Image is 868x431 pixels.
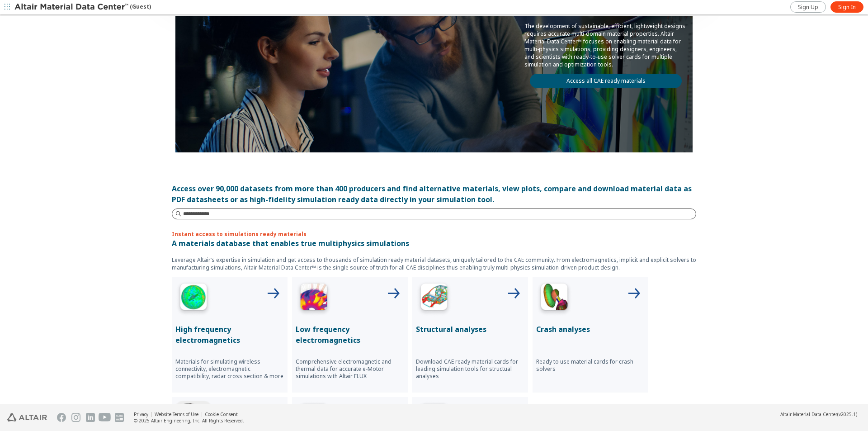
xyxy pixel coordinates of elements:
[533,277,648,393] button: Crash Analyses IconCrash analysesReady to use material cards for crash solvers
[536,324,645,335] p: Crash analyses
[530,74,682,88] a: Access all CAE ready materials
[175,324,284,346] p: High frequency electromagnetics
[416,324,524,335] p: Structural analyses
[830,1,863,13] a: Sign In
[524,22,687,68] p: The development of sustainable, efficient, lightweight designs requires accurate multi-domain mat...
[416,280,452,317] img: Structural Analyses Icon
[798,4,818,11] span: Sign Up
[790,1,826,13] a: Sign Up
[536,280,572,317] img: Crash Analyses Icon
[412,277,528,393] button: Structural Analyses IconStructural analysesDownload CAE ready material cards for leading simulati...
[416,358,524,380] p: Download CAE ready material cards for leading simulation tools for structual analyses
[172,183,696,205] div: Access over 90,000 datasets from more than 400 producers and find alternative materials, view plo...
[172,238,696,249] p: A materials database that enables true multiphysics simulations
[172,230,696,238] p: Instant access to simulations ready materials
[172,256,696,271] p: Leverage Altair’s expertise in simulation and get access to thousands of simulation ready materia...
[175,358,284,380] p: Materials for simulating wireless connectivity, electromagnetic compatibility, radar cross sectio...
[296,280,332,317] img: Low Frequency Icon
[7,413,47,422] img: Altair Engineering
[175,280,212,317] img: High Frequency Icon
[14,3,151,12] div: (Guest)
[780,411,837,417] span: Altair Material Data Center
[296,358,404,380] p: Comprehensive electromagnetic and thermal data for accurate e-Motor simulations with Altair FLUX
[780,411,857,417] div: (v2025.1)
[292,277,408,393] button: Low Frequency IconLow frequency electromagneticsComprehensive electromagnetic and thermal data fo...
[838,4,856,11] span: Sign In
[172,277,288,393] button: High Frequency IconHigh frequency electromagneticsMaterials for simulating wireless connectivity,...
[536,358,645,373] p: Ready to use material cards for crash solvers
[134,411,148,417] a: Privacy
[14,3,130,12] img: Altair Material Data Center
[296,324,404,346] p: Low frequency electromagnetics
[205,411,238,417] a: Cookie Consent
[155,411,198,417] a: Website Terms of Use
[134,417,244,424] div: © 2025 Altair Engineering, Inc. All Rights Reserved.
